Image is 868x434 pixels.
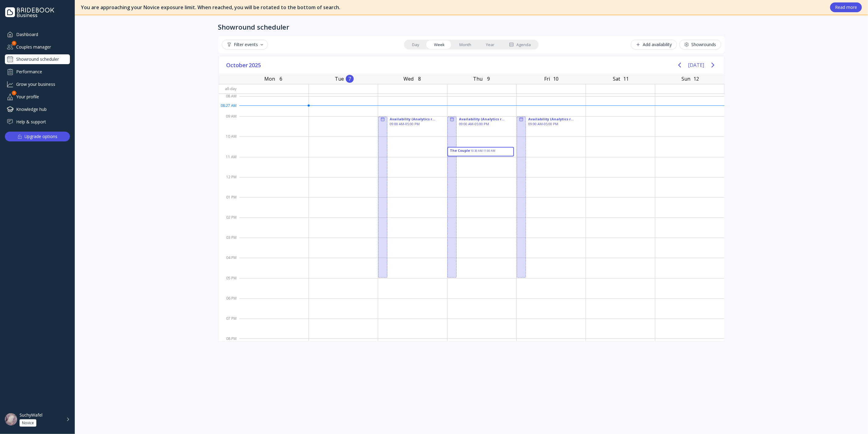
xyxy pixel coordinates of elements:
[543,75,552,83] div: Fri
[830,2,862,12] button: Read more
[219,275,239,295] div: 05 PM
[415,75,423,83] div: 8
[5,29,70,39] a: Dashboard
[219,335,239,342] div: 08 PM
[450,148,470,153] div: The Couple
[622,75,630,83] div: 11
[219,133,239,153] div: 10 AM
[5,67,70,77] a: Performance
[219,173,239,194] div: 12 PM
[12,41,16,46] div: 1
[5,92,70,102] div: Your profile
[484,75,492,83] div: 9
[224,60,265,70] button: October2025
[5,54,70,64] a: Showround scheduler
[219,153,239,173] div: 11 AM
[22,421,34,425] div: Novice
[552,75,560,83] div: 10
[227,42,263,47] div: Filter events
[707,59,719,71] button: Next page
[219,113,239,133] div: 09 AM
[479,40,502,49] a: Year
[679,40,721,49] button: Showrounds
[219,295,239,315] div: 06 PM
[5,79,70,89] a: Grow your business
[219,214,239,234] div: 02 PM
[447,116,514,278] div: Availability (Analytics retests), 09:00 AM - 05:00 PM
[219,234,239,254] div: 03 PM
[5,117,70,127] a: Help & support
[5,42,70,52] div: Couples manager
[680,75,692,83] div: Sun
[12,91,16,95] div: 1
[611,75,622,83] div: Sat
[222,40,268,49] button: Filter events
[218,23,290,31] div: Showround scheduler
[471,75,484,83] div: Thu
[277,75,285,83] div: 6
[378,116,445,278] div: Availability (Analytics retests), 09:00 AM - 05:00 PM
[81,4,824,11] div: You are approaching your Novice exposure limit. When reached, you will be rotated to the bottom o...
[219,315,239,335] div: 07 PM
[837,405,868,434] iframe: Chat Widget
[263,75,277,83] div: Mon
[5,92,70,102] a: Your profile1
[674,59,686,71] button: Previous page
[5,132,70,141] button: Upgrade options
[219,84,239,93] div: All-day
[346,75,354,83] div: 7
[835,5,857,10] div: Read more
[219,93,239,113] div: 08 AM
[5,104,70,114] a: Knowledge hub
[226,60,249,70] span: October
[333,75,346,83] div: Tue
[5,413,17,425] img: dpr=2,fit=cover,g=face,w=48,h=48
[25,132,58,141] div: Upgrade options
[452,40,479,49] a: Month
[249,60,262,70] span: 2025
[5,42,70,52] a: Couples manager1
[692,75,700,83] div: 12
[402,75,415,83] div: Wed
[405,40,427,49] a: Day
[509,42,531,48] div: Agenda
[219,194,239,214] div: 01 PM
[517,116,583,278] div: Availability (Analytics retests), 09:00 AM - 05:00 PM
[427,40,452,49] a: Week
[688,60,704,71] button: [DATE]
[447,147,514,157] div: The Couple, 10:30 AM - 11:00 AM
[20,412,42,418] div: SuchyWafel
[471,149,512,153] div: 10:30 AM - 11:00 AM
[684,42,716,47] div: Showrounds
[636,42,672,47] div: Add availability
[219,254,239,274] div: 04 PM
[631,40,677,49] button: Add availability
